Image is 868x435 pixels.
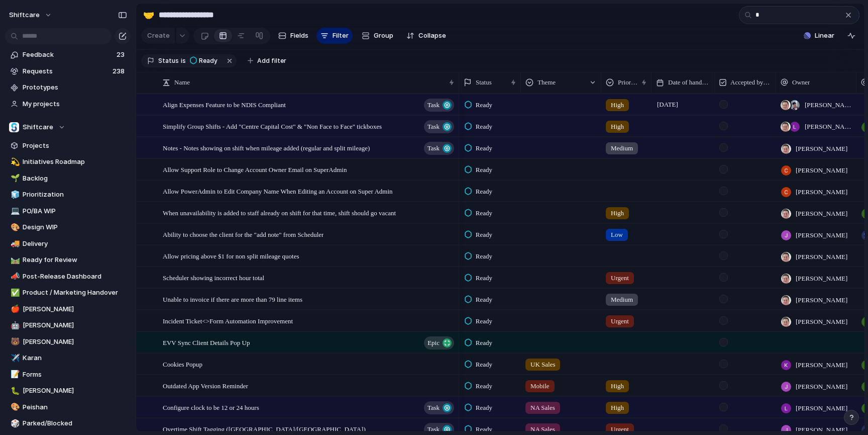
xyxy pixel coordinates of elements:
[476,77,492,88] span: Status
[9,353,19,363] button: ✈️
[9,157,19,167] button: 💫
[23,304,127,314] span: [PERSON_NAME]
[9,337,19,347] button: 🐻
[274,28,312,44] button: Fields
[792,77,810,88] span: Owner
[476,143,492,153] span: Ready
[427,120,440,134] span: Task
[5,285,131,300] a: ✅Product / Marketing Handover
[11,353,18,364] div: ✈️
[11,320,18,331] div: 🤖
[9,370,19,380] button: 📝
[23,190,127,200] span: Prioritization
[611,316,629,326] span: Urgent
[23,222,127,232] span: Design WIP
[796,403,847,413] span: [PERSON_NAME]
[655,99,681,111] span: [DATE]
[23,337,127,347] span: [PERSON_NAME]
[23,82,127,93] span: Prototypes
[805,122,852,132] span: [PERSON_NAME] , [PERSON_NAME]
[187,55,224,66] button: Ready
[5,220,131,235] a: 🎨Design WIP
[5,367,131,382] div: 📝Forms
[257,56,286,65] span: Add filter
[796,295,847,305] span: [PERSON_NAME]
[9,173,19,184] button: 🌱
[611,143,633,153] span: Medium
[618,77,637,88] span: Priority
[427,141,440,155] span: Task
[11,336,18,347] div: 🐻
[800,28,838,43] button: Linear
[163,142,370,153] span: Notes - Notes showing on shift when mileage added (regular and split mileage)
[163,228,323,240] span: Ability to choose the client for the "add note" from Scheduler
[530,360,555,370] span: UK Sales
[611,295,633,305] span: Medium
[5,187,131,202] a: 🧊Prioritization
[290,31,308,41] span: Fields
[316,28,353,44] button: Filter
[11,156,18,168] div: 💫
[427,401,440,415] span: Task
[611,122,624,132] span: High
[668,77,710,88] span: Date of handover
[476,251,492,262] span: Ready
[796,274,847,284] span: [PERSON_NAME]
[5,154,131,169] a: 💫Initiatives Roadmap
[5,400,131,415] a: 🎨Peishan
[23,122,53,132] span: Shiftcare
[5,64,131,79] a: Requests238
[11,189,18,201] div: 🧊
[796,187,847,197] span: [PERSON_NAME]
[11,418,18,429] div: 🎲
[418,31,446,41] span: Collapse
[23,141,127,151] span: Projects
[113,66,127,76] span: 238
[11,369,18,380] div: 📝
[5,97,131,112] a: My projects
[9,239,19,249] button: 🚚
[23,206,127,216] span: PO/BA WIP
[796,252,847,262] span: [PERSON_NAME]
[181,56,186,65] span: is
[5,204,131,219] a: 💻PO/BA WIP
[11,172,18,184] div: 🌱
[163,120,382,132] span: Simplify Group Shifts - Add "Centre Capital Cost" & "Non Face to Face" tickboxes
[476,360,492,370] span: Ready
[5,351,131,366] a: ✈️Karan
[11,385,18,397] div: 🐛
[5,269,131,284] div: 📣Post-Release Dashboard
[141,7,157,23] button: 🤝
[815,31,834,41] span: Linear
[11,205,18,217] div: 💻
[424,401,454,414] button: Task
[163,315,293,326] span: Incident Ticket<>Form Automation Improvement
[23,288,127,298] span: Product / Marketing Handover
[11,287,18,299] div: ✅
[796,230,847,240] span: [PERSON_NAME]
[23,50,114,60] span: Feedback
[796,144,847,154] span: [PERSON_NAME]
[796,360,847,370] span: [PERSON_NAME]
[11,401,18,413] div: 🎨
[5,383,131,398] div: 🐛[PERSON_NAME]
[476,295,492,305] span: Ready
[5,318,131,333] a: 🤖[PERSON_NAME]
[23,272,127,282] span: Post-Release Dashboard
[5,7,57,23] button: shiftcare
[611,208,624,218] span: High
[611,230,623,240] span: Low
[357,28,398,44] button: Group
[9,320,19,330] button: 🤖
[427,98,440,112] span: Task
[730,77,771,88] span: Accepted by Engineering
[424,99,454,112] button: Task
[530,403,555,413] span: NA Sales
[476,403,492,413] span: Ready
